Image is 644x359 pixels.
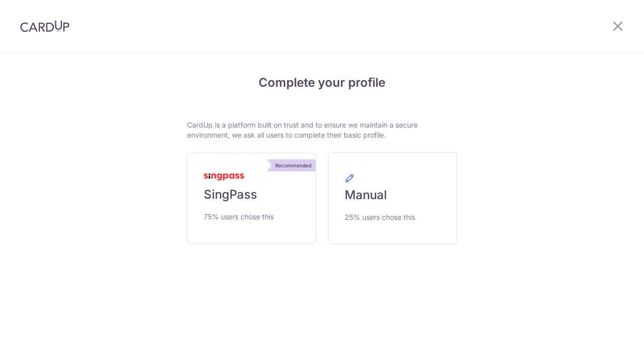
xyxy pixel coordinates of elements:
span: Manual [345,187,387,203]
a: Recommended SingPass 75% users chose this [187,153,316,244]
p: CardUp is a platform built on trust and to ensure we maintain a secure environment, we ask all us... [187,120,457,140]
iframe: Opens a widget where you can find more information [579,329,634,354]
img: CardUp [20,20,69,32]
img: MyInfoLogo [204,173,244,181]
a: Manual 25% users chose this [328,152,457,244]
h4: Complete your profile [187,74,457,92]
div: Recommended [271,159,315,171]
span: 25% users chose this [345,211,415,223]
span: 75% users chose this [204,211,274,223]
span: SingPass [204,187,257,203]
